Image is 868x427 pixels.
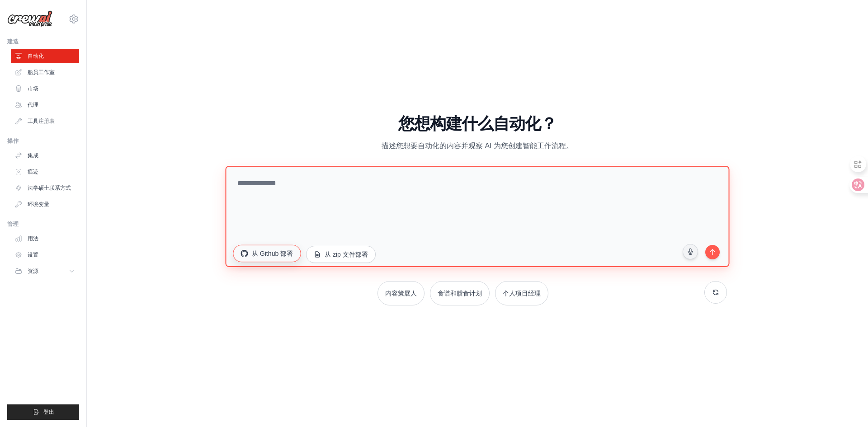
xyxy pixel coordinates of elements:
font: 痕迹 [28,169,38,175]
font: 您想构建什么自动化？ [398,114,556,133]
a: 用法 [11,231,79,246]
font: 从 Github 部署 [252,249,293,257]
font: 资源 [28,268,38,274]
a: 集成 [11,148,79,163]
button: 登出 [7,404,79,420]
font: 市场 [28,85,38,92]
a: 环境变量 [11,197,79,211]
font: 设置 [28,252,38,258]
font: 环境变量 [28,201,49,207]
a: 市场 [11,81,79,96]
font: 食谱和膳食计划 [438,290,482,297]
a: 痕迹 [11,164,79,179]
a: 设置 [11,248,79,262]
font: 船员工作室 [28,69,55,75]
button: 从 Github 部署 [233,244,301,262]
img: 标识 [7,10,52,28]
font: 操作 [7,138,19,144]
a: 工具注册表 [11,114,79,128]
font: 法学硕士联系方式 [28,185,71,191]
button: 内容策展人 [377,281,425,305]
button: 从 zip 文件部署 [306,246,376,263]
font: 自动化 [28,53,44,59]
iframe: 聊天小工具 [823,384,868,427]
button: 资源 [11,264,79,278]
div: 聊天小组件 [823,384,868,427]
font: 建造 [7,38,19,45]
a: 代理 [11,98,79,112]
font: 从 zip 文件部署 [325,251,368,258]
font: 描述您想要自动化的内容并观察 AI 为您创建智能工作流程。 [382,142,573,150]
button: 个人项目经理 [495,281,548,305]
a: 自动化 [11,49,79,63]
font: 用法 [28,235,38,242]
a: 法学硕士联系方式 [11,181,79,195]
font: 管理 [7,221,19,227]
button: 食谱和膳食计划 [430,281,490,305]
font: 工具注册表 [28,118,55,124]
font: 代理 [28,102,38,108]
font: 登出 [43,409,54,415]
font: 个人项目经理 [503,290,541,297]
a: 船员工作室 [11,65,79,80]
font: 内容策展人 [385,290,417,297]
font: 集成 [28,152,38,159]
